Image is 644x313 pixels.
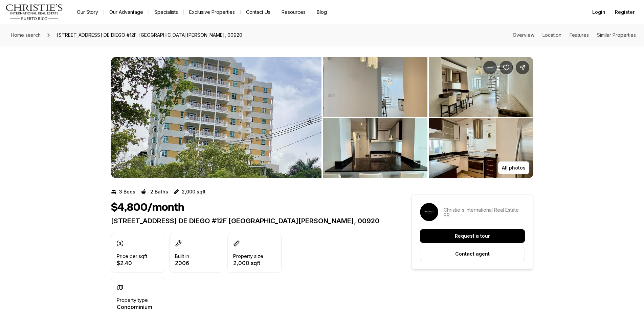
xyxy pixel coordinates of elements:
a: Home search [8,30,43,41]
span: Home search [11,32,41,38]
li: 1 of 8 [111,57,321,178]
button: Contact agent [420,247,525,261]
p: Property size [233,254,263,259]
button: Contact Us [241,7,276,17]
a: Exclusive Properties [184,7,240,17]
a: Skip to: Location [542,32,561,38]
p: 2,000 sqft [182,189,206,194]
div: Listing Photos [111,57,533,178]
p: Price per sqft [117,254,147,259]
button: Register [611,5,639,19]
button: All photos [498,161,529,174]
span: Login [592,9,605,15]
p: $2.40 [117,260,147,266]
p: Built in [175,254,189,259]
button: Save Property: 310 AV. DE DIEGO #12F [499,61,513,74]
a: Specialists [149,7,183,17]
img: logo [5,4,63,20]
p: Request a tour [455,233,490,239]
p: Property type [117,297,148,303]
a: Skip to: Features [570,32,589,38]
p: 2006 [175,260,189,266]
button: Share Property: 310 AV. DE DIEGO #12F [516,61,529,74]
p: All photos [502,165,526,171]
nav: Page section menu [513,32,636,38]
p: 2 Baths [150,189,168,194]
p: [STREET_ADDRESS] DE DIEGO #12F [GEOGRAPHIC_DATA][PERSON_NAME], 00920 [111,217,387,225]
p: Christie's International Real Estate PR [444,207,525,218]
a: Blog [311,7,332,17]
button: Property options [483,61,497,74]
p: 2,000 sqft [233,260,263,266]
button: View image gallery [111,57,321,178]
p: Condominium [117,304,152,310]
span: [STREET_ADDRESS] DE DIEGO #12F, [GEOGRAPHIC_DATA][PERSON_NAME], 00920 [54,30,245,41]
span: Register [615,9,635,15]
a: Resources [276,7,311,17]
li: 2 of 8 [323,57,533,178]
button: View image gallery [429,57,533,117]
button: View image gallery [323,57,427,117]
button: Login [588,5,609,19]
p: Contact agent [455,251,490,257]
button: View image gallery [429,118,533,178]
button: Request a tour [420,229,525,243]
button: View image gallery [323,118,427,178]
a: Our Story [71,7,104,17]
h1: $4,800/month [111,201,184,214]
p: 3 Beds [119,189,135,194]
a: Skip to: Similar Properties [597,32,636,38]
a: Skip to: Overview [513,32,534,38]
a: Our Advantage [104,7,149,17]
